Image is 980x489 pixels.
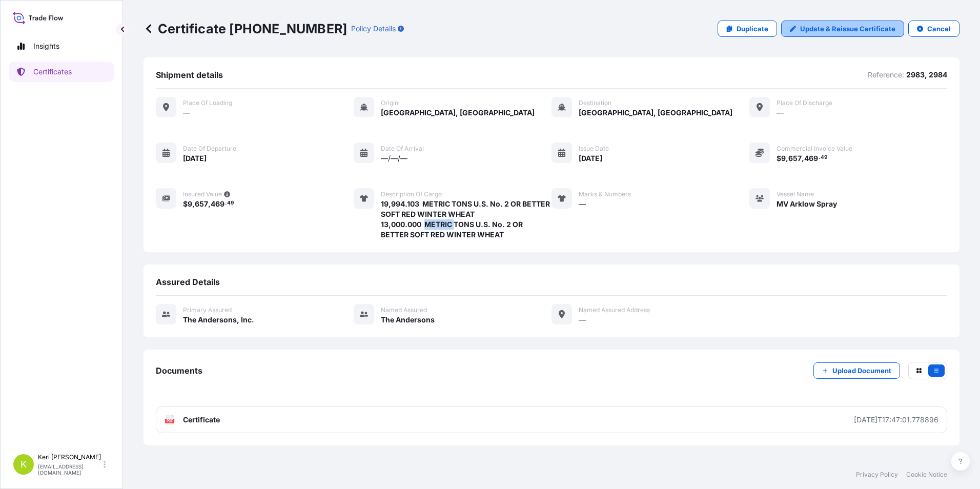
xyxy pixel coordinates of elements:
[156,406,947,433] a: PDFCertificate[DATE]T17:47:01.778896
[227,201,234,205] span: 49
[579,108,732,118] span: [GEOGRAPHIC_DATA], [GEOGRAPHIC_DATA]
[856,471,898,479] a: Privacy Policy
[800,24,895,34] p: Update & Reissue Certificate
[927,24,951,34] p: Cancel
[167,419,173,423] text: PDF
[183,99,232,107] span: Place of Loading
[381,315,435,325] span: The Andersons
[21,459,27,470] span: K
[381,190,442,198] span: Description of cargo
[579,306,650,314] span: Named Assured Address
[868,70,904,80] p: Reference:
[777,108,784,118] span: —
[33,67,72,77] p: Certificates
[183,190,222,198] span: Insured Value
[183,415,220,425] span: Certificate
[579,153,602,164] span: [DATE]
[188,200,192,208] span: 9
[906,70,947,80] p: 2983, 2984
[211,200,224,208] span: 469
[908,21,959,37] button: Cancel
[781,21,904,37] a: Update & Reissue Certificate
[156,70,223,80] span: Shipment details
[737,24,768,34] p: Duplicate
[195,200,208,208] span: 657
[225,201,227,205] span: .
[183,306,232,314] span: Primary assured
[718,21,777,37] a: Duplicate
[381,153,407,164] span: —/—/—
[33,41,59,51] p: Insights
[183,200,188,208] span: $
[381,306,427,314] span: Named Assured
[777,145,852,153] span: Commercial Invoice Value
[777,155,781,162] span: $
[156,365,202,376] span: Documents
[208,200,211,208] span: ,
[579,199,586,209] span: —
[579,145,609,153] span: Issue Date
[832,365,891,376] p: Upload Document
[351,24,396,34] p: Policy Details
[813,362,900,379] button: Upload Document
[9,36,114,56] a: Insights
[38,463,101,476] p: [EMAIL_ADDRESS][DOMAIN_NAME]
[777,199,837,209] span: MV Arklow Spray
[156,277,220,287] span: Assured Details
[183,145,236,153] span: Date of departure
[777,190,814,198] span: Vessel Name
[381,99,398,107] span: Origin
[781,155,786,162] span: 9
[381,199,552,240] span: 19,994.103 METRIC TONS U.S. No. 2 OR BETTER SOFT RED WINTER WHEAT 13,000.000 METRIC TONS U.S. No....
[183,108,190,118] span: —
[9,62,114,82] a: Certificates
[38,453,101,461] p: Keri [PERSON_NAME]
[821,156,827,159] span: 49
[144,21,347,37] p: Certificate [PHONE_NUMBER]
[854,415,938,425] div: [DATE]T17:47:01.778896
[819,156,820,159] span: .
[183,153,207,164] span: [DATE]
[579,99,611,107] span: Destination
[381,108,535,118] span: [GEOGRAPHIC_DATA], [GEOGRAPHIC_DATA]
[183,315,254,325] span: The Andersons, Inc.
[381,145,424,153] span: Date of arrival
[788,155,802,162] span: 657
[802,155,804,162] span: ,
[579,190,631,198] span: Marks & Numbers
[906,471,947,479] a: Cookie Notice
[804,155,818,162] span: 469
[777,99,832,107] span: Place of discharge
[192,200,195,208] span: ,
[579,315,586,325] span: —
[786,155,788,162] span: ,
